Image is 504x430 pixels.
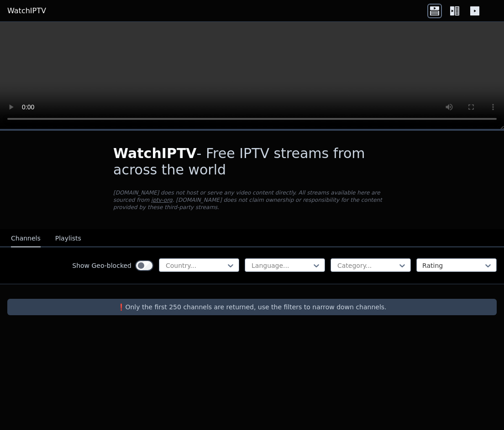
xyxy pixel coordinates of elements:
button: Playlists [55,230,81,247]
h1: - Free IPTV streams from across the world [113,145,391,178]
a: iptv-org [151,197,173,203]
span: WatchIPTV [113,145,197,161]
a: WatchIPTV [7,5,46,16]
button: Channels [11,230,41,247]
p: [DOMAIN_NAME] does not host or serve any video content directly. All streams available here are s... [113,189,391,211]
label: Show Geo-blocked [72,261,131,270]
p: ❗️Only the first 250 channels are returned, use the filters to narrow down channels. [11,302,493,312]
